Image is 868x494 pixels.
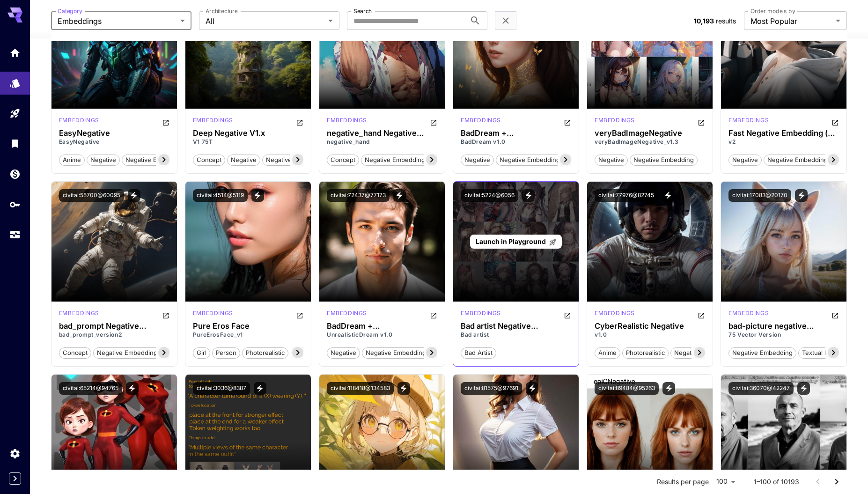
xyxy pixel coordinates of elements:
[595,309,635,320] div: SD 1.5
[623,348,668,358] span: photorealistic
[461,309,501,320] div: SD 1.5
[728,116,769,125] p: embeddings
[162,116,169,127] button: Open in CivitAI
[327,348,360,358] span: negative
[327,322,437,331] div: BadDream + UnrealisticDream (Negative Embeddings)
[59,189,124,202] button: civitai:55700@60095
[713,475,739,488] div: 100
[9,199,21,210] div: API Keys
[831,116,839,127] button: Open in CivitAI
[470,235,561,249] a: Launch in Playground
[193,154,225,166] button: concept
[193,309,233,317] p: embeddings
[228,155,260,165] span: negative
[595,154,628,166] button: negative
[595,129,705,138] div: veryBadImageNegative
[670,347,738,359] button: negative embedding
[595,189,658,202] button: civitai:77976@82745
[461,309,501,317] p: embeddings
[87,155,119,165] span: negative
[728,116,769,127] div: SD 1.5
[193,189,248,202] button: civitai:4514@5119
[58,15,177,27] span: Embeddings
[461,138,571,146] p: BadDream v1.0
[193,155,225,165] span: concept
[461,154,494,166] button: negative
[9,138,21,149] div: Library
[213,348,240,358] span: person
[595,116,635,127] div: SD 1.5
[595,331,705,339] p: v1.0
[206,7,237,15] label: Architecture
[728,322,839,331] h3: bad-picture negative embedding for ChilloutMix
[193,129,303,138] h3: Deep Negative V1.x
[831,309,839,320] button: Open in CivitAI
[397,382,410,395] button: View trigger words
[59,154,85,166] button: anime
[622,347,669,359] button: photorealistic
[206,15,324,27] span: All
[9,74,21,86] div: Models
[671,348,738,358] span: negative embedding
[193,348,210,358] span: girl
[353,7,372,15] label: Search
[500,15,511,27] button: Clear filters (1)
[327,347,360,359] button: negative
[327,309,367,320] div: SD 1.5
[595,138,705,146] p: veryBadImageNegative_v1.3
[9,108,21,119] div: Playground
[59,347,91,359] button: concept
[296,309,303,320] button: Open in CivitAI
[59,309,99,317] p: embeddings
[522,189,535,202] button: View trigger words
[564,116,571,127] button: Open in CivitAI
[764,155,831,165] span: negative embedding
[193,347,210,359] button: girl
[728,382,794,395] button: civitai:36070@42247
[193,116,233,127] div: SD 1.5
[227,154,260,166] button: negative
[630,155,697,165] span: negative embedding
[242,347,288,359] button: photorealistic
[728,309,769,317] p: embeddings
[728,331,839,339] p: 75 Vector Version
[430,309,437,320] button: Open in CivitAI
[327,309,367,317] p: embeddings
[87,154,120,166] button: negative
[595,322,705,331] div: CyberRealistic Negative
[729,155,761,165] span: negative
[94,348,161,358] span: negative embedding
[193,138,303,146] p: V1 75T
[126,382,139,395] button: View trigger words
[630,154,698,166] button: negative embedding
[93,347,161,359] button: negative embedding
[193,116,233,125] p: embeddings
[595,116,635,125] p: embeddings
[327,189,390,202] button: civitai:72437@77173
[496,155,563,165] span: negative embedding
[728,129,839,138] h3: Fast Negative Embedding (+ FastNegativeV2)
[327,116,367,127] div: SD 1.5
[59,116,99,127] div: SD 1.5
[728,138,839,146] p: v2
[327,129,437,138] div: negative_hand Negative Embedding
[430,116,437,127] button: Open in CivitAI
[461,155,493,165] span: negative
[729,348,796,358] span: negative embedding
[59,129,169,138] div: EasyNegative
[327,155,359,165] span: concept
[9,448,21,459] div: Settings
[327,154,359,166] button: concept
[59,116,99,125] p: embeddings
[262,154,330,166] button: negative embedding
[595,347,620,359] button: anime
[122,154,190,166] button: negative embedding
[461,347,496,359] button: bad artist
[296,116,303,127] button: Open in CivitAI
[750,7,795,15] label: Order models by
[595,382,659,395] button: civitai:89484@95263
[716,17,736,25] span: results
